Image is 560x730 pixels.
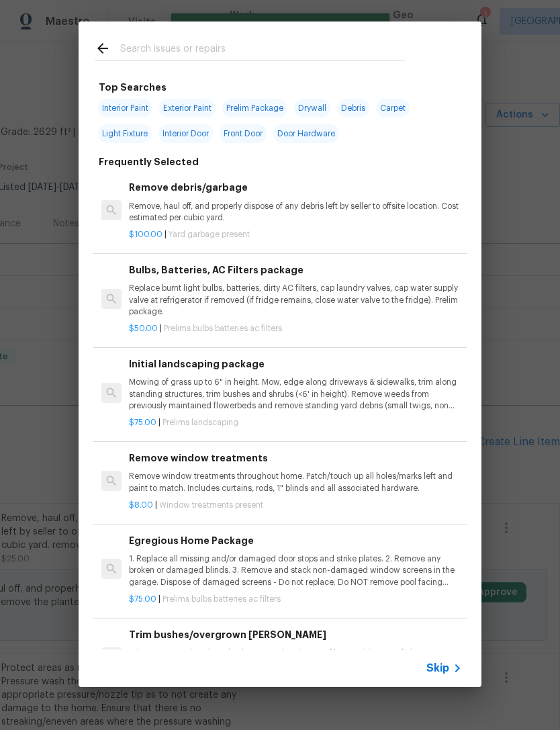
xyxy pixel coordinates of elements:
h6: Top Searches [99,80,167,95]
span: Door Hardware [273,124,339,143]
span: Prelims bulbs batteries ac filters [162,595,281,603]
span: Drywall [294,99,330,118]
h6: Trim bushes/overgrown [PERSON_NAME] [129,627,462,642]
p: | [129,417,462,428]
p: Remove, haul off, and properly dispose of any debris left by seller to offsite location. Cost est... [129,201,462,224]
span: Light Fixture [98,124,152,143]
span: Front Door [220,124,267,143]
h6: Remove debris/garbage [129,180,462,195]
span: Window treatments present [159,501,263,509]
input: Search issues or repairs [120,40,405,60]
span: Interior Door [158,124,213,143]
p: | [129,594,462,605]
h6: Bulbs, Batteries, AC Filters package [129,263,462,277]
p: Trim overgrown hegdes & bushes around perimeter of home giving 12" of clearance. Properly dispose... [129,647,462,670]
span: $100.00 [129,230,162,238]
span: Interior Paint [98,99,152,118]
p: Replace burnt light bulbs, batteries, dirty AC filters, cap laundry valves, cap water supply valv... [129,283,462,317]
h6: Remove window treatments [129,451,462,465]
span: $8.00 [129,501,153,509]
span: Prelims landscaping [162,418,238,426]
span: Prelim Package [222,99,287,118]
p: Remove window treatments throughout home. Patch/touch up all holes/marks left and paint to match.... [129,471,462,494]
span: $75.00 [129,418,156,426]
span: Debris [337,99,369,118]
h6: Initial landscaping package [129,357,462,371]
p: | [129,229,462,240]
span: Yard garbage present [169,230,250,238]
h6: Frequently Selected [99,154,199,169]
p: 1. Replace all missing and/or damaged door stops and strike plates. 2. Remove any broken or damag... [129,553,462,588]
span: Skip [426,661,449,675]
span: $50.00 [129,324,158,332]
h6: Egregious Home Package [129,533,462,548]
p: | [129,500,462,511]
p: | [129,323,462,334]
p: Mowing of grass up to 6" in height. Mow, edge along driveways & sidewalks, trim along standing st... [129,377,462,411]
span: $75.00 [129,595,156,603]
span: Exterior Paint [159,99,216,118]
span: Carpet [376,99,410,118]
span: Prelims bulbs batteries ac filters [164,324,282,332]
